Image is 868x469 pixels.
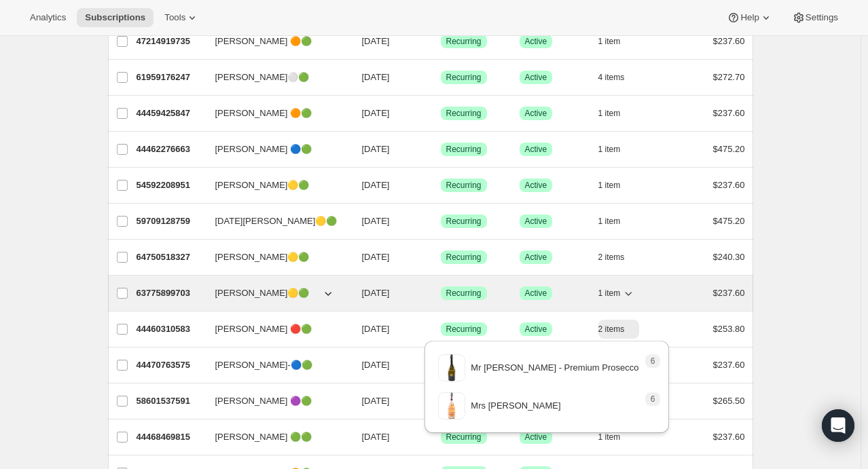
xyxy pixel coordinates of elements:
[215,358,312,372] span: [PERSON_NAME]-🔵🟢
[525,108,547,119] span: Active
[598,248,640,267] button: 2 items
[525,36,547,47] span: Active
[713,36,745,46] span: $237.60
[719,8,780,27] button: Help
[713,108,745,118] span: $237.60
[207,210,343,232] button: [DATE][PERSON_NAME]🟡🟢
[207,282,343,304] button: [PERSON_NAME]🟡🟢
[156,8,207,27] button: Tools
[362,144,390,154] span: [DATE]
[207,67,343,88] button: [PERSON_NAME]⚪🟢
[713,288,745,298] span: $237.60
[525,144,547,155] span: Active
[598,288,621,299] span: 1 item
[215,143,312,156] span: [PERSON_NAME] 🔵🟢
[137,71,204,84] p: 61959176247
[822,409,854,442] div: Open Intercom Messenger
[713,216,745,226] span: $475.20
[598,180,621,191] span: 1 item
[438,354,465,381] img: variant image
[362,180,390,190] span: [DATE]
[137,140,745,159] div: 44462276663[PERSON_NAME] 🔵🟢[DATE]SuccessRecurringSuccessActive1 item$475.20
[77,8,153,27] button: Subscriptions
[651,356,655,367] span: 6
[598,216,621,227] span: 1 item
[806,12,838,23] span: Settings
[85,12,145,23] span: Subscriptions
[446,216,482,227] span: Recurring
[713,360,745,370] span: $237.60
[137,248,745,267] div: 64750518327[PERSON_NAME]🟡🟢[DATE]SuccessRecurringSuccessActive2 items$240.30
[137,286,204,300] p: 63775899703
[598,284,636,303] button: 1 item
[598,176,636,195] button: 1 item
[598,324,625,335] span: 2 items
[215,179,310,192] span: [PERSON_NAME]🟡🟢
[137,104,745,123] div: 44459425847[PERSON_NAME] 🟠🟢[DATE]SuccessRecurringSuccessActive1 item$237.60
[215,107,312,120] span: [PERSON_NAME] 🟠🟢
[784,8,846,27] button: Settings
[137,356,745,375] div: 44470763575[PERSON_NAME]-🔵🟢[DATE]SuccessRecurringSuccessActive1 item$237.60
[215,322,312,336] span: [PERSON_NAME] 🔴🟢
[137,214,204,228] p: 59709128759
[713,252,745,262] span: $240.30
[207,318,343,340] button: [PERSON_NAME] 🔴🟢
[22,8,74,27] button: Analytics
[362,216,390,226] span: [DATE]
[215,71,310,84] span: [PERSON_NAME]⚪🟢
[525,288,547,299] span: Active
[446,144,482,155] span: Recurring
[362,288,390,298] span: [DATE]
[740,12,759,23] span: Help
[164,12,185,23] span: Tools
[215,250,310,264] span: [PERSON_NAME]🟡🟢
[651,394,655,405] span: 6
[137,428,745,447] div: 44468469815[PERSON_NAME] 🟢🟢[DATE]SuccessRecurringSuccessActive1 item$237.60
[215,430,312,444] span: [PERSON_NAME] 🟢🟢
[598,32,636,51] button: 1 item
[215,286,310,300] span: [PERSON_NAME]🟡🟢
[137,322,204,336] p: 44460310583
[525,324,547,335] span: Active
[215,35,312,48] span: [PERSON_NAME] 🟠🟢
[207,354,343,376] button: [PERSON_NAME]-🔵🟢
[446,108,482,119] span: Recurring
[137,179,204,192] p: 54592208951
[137,358,204,372] p: 44470763575
[598,104,636,123] button: 1 item
[446,324,482,335] span: Recurring
[446,288,482,299] span: Recurring
[598,36,621,47] span: 1 item
[362,72,390,82] span: [DATE]
[598,72,625,83] span: 4 items
[362,360,390,370] span: [DATE]
[207,426,343,448] button: [PERSON_NAME] 🟢🟢
[215,394,312,408] span: [PERSON_NAME] 🟣🟢
[137,143,204,156] p: 44462276663
[207,31,343,52] button: [PERSON_NAME] 🟠🟢
[713,324,745,334] span: $253.80
[137,35,204,48] p: 47214919735
[137,430,204,444] p: 44468469815
[137,212,745,231] div: 59709128759[DATE][PERSON_NAME]🟡🟢[DATE]SuccessRecurringSuccessActive1 item$475.20
[137,68,745,87] div: 61959176247[PERSON_NAME]⚪🟢[DATE]SuccessRecurringSuccessActive4 items$272.70
[713,72,745,82] span: $272.70
[525,72,547,83] span: Active
[137,176,745,195] div: 54592208951[PERSON_NAME]🟡🟢[DATE]SuccessRecurringSuccessActive1 item$237.60
[362,432,390,442] span: [DATE]
[525,252,547,263] span: Active
[713,396,745,406] span: $265.50
[137,250,204,264] p: 64750518327
[137,320,745,339] div: 44460310583[PERSON_NAME] 🔴🟢[DATE]SuccessRecurringSuccessActive2 items$253.80
[137,394,204,408] p: 58601537591
[30,12,66,23] span: Analytics
[598,108,621,119] span: 1 item
[362,108,390,118] span: [DATE]
[525,180,547,191] span: Active
[137,32,745,51] div: 47214919735[PERSON_NAME] 🟠🟢[DATE]SuccessRecurringSuccessActive1 item$237.60
[598,320,640,339] button: 2 items
[362,324,390,334] span: [DATE]
[215,214,338,228] span: [DATE][PERSON_NAME]🟡🟢
[207,174,343,196] button: [PERSON_NAME]🟡🟢
[598,144,621,155] span: 1 item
